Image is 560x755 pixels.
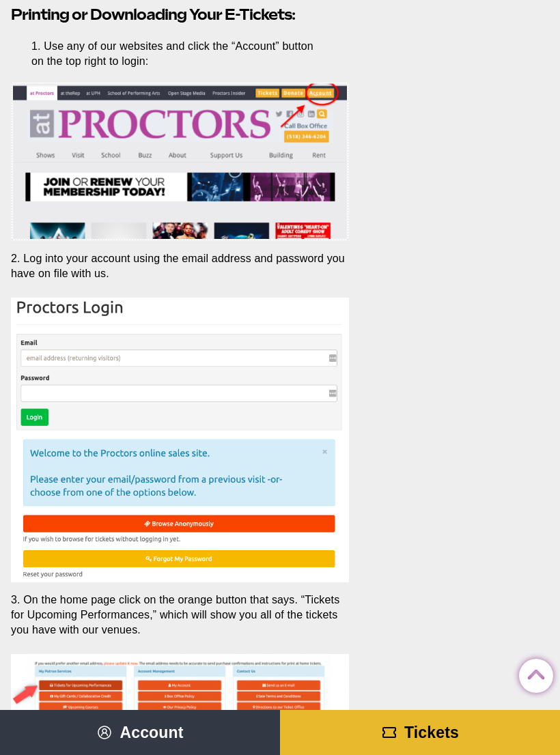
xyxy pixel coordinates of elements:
[404,724,459,741] span: Tickets
[11,5,295,23] strong: Printing or Downloading Your E-Tickets:
[11,298,349,582] img: Graphical user interface, application Description automatically generated
[31,39,328,69] li: Use any of our websites and click the “Account” button on the top right to login:
[519,659,546,687] a: Back to Top
[11,251,349,281] p: 2. Log into your account using the email address and password you have on file with us.
[11,83,349,241] img: Graphical user interface, website Description automatically generated
[11,593,349,638] p: 3. On the home page click on the orange button that says. “Tickets for Upcoming Performances,” wh...
[120,724,183,741] span: Account
[280,710,560,755] a: Tickets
